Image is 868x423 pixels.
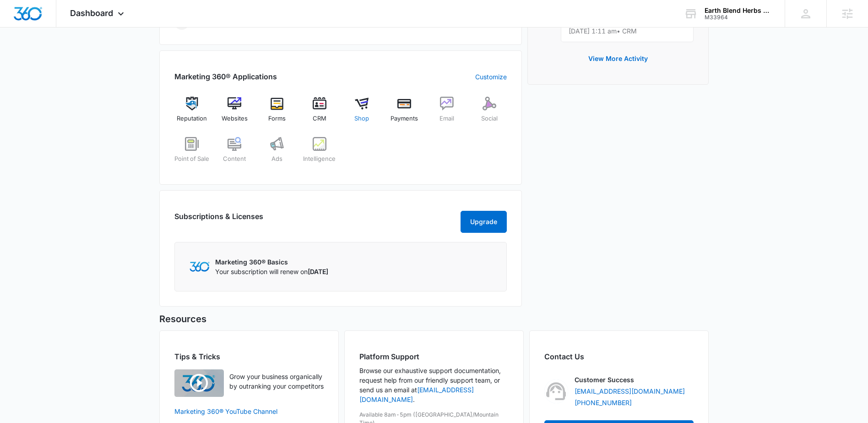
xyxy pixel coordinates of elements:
[544,379,568,403] img: Customer Success
[391,114,418,123] span: Payments
[359,351,509,362] h2: Platform Support
[387,97,422,130] a: Payments
[308,268,328,275] span: [DATE]
[575,398,632,407] a: [PHONE_NUMBER]
[268,114,286,123] span: Forms
[475,72,507,82] a: Customize
[579,48,657,70] button: View More Activity
[70,8,113,18] span: Dashboard
[439,114,454,123] span: Email
[472,97,507,130] a: Social
[303,154,336,164] span: Intelligence
[569,28,686,34] p: [DATE] 1:11 am • CRM
[313,114,326,123] span: CRM
[177,114,207,123] span: Reputation
[260,97,295,130] a: Forms
[481,114,498,123] span: Social
[174,137,210,170] a: Point of Sale
[705,14,771,21] div: account id
[174,97,210,130] a: Reputation
[575,375,634,385] p: Customer Success
[217,137,252,170] a: Content
[354,114,369,123] span: Shop
[302,137,337,170] a: Intelligence
[174,351,324,362] h2: Tips & Tricks
[174,71,277,82] h2: Marketing 360® Applications
[215,257,328,267] p: Marketing 360® Basics
[705,7,771,14] div: account name
[461,211,507,233] button: Upgrade
[575,386,685,396] a: [EMAIL_ADDRESS][DOMAIN_NAME]
[429,97,465,130] a: Email
[260,137,295,170] a: Ads
[215,267,328,276] p: Your subscription will renew on
[174,369,224,397] img: Quick Overview Video
[222,114,248,123] span: Websites
[271,154,282,164] span: Ads
[359,366,509,404] p: Browse our exhaustive support documentation, request help from our friendly support team, or send...
[229,372,324,391] p: Grow your business organically by outranking your competitors
[159,312,709,326] h5: Resources
[217,97,252,130] a: Websites
[174,407,324,416] a: Marketing 360® YouTube Channel
[190,262,210,271] img: Marketing 360 Logo
[544,351,694,362] h2: Contact Us
[174,211,263,229] h2: Subscriptions & Licenses
[302,97,337,130] a: CRM
[344,97,380,130] a: Shop
[174,154,209,164] span: Point of Sale
[223,154,246,164] span: Content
